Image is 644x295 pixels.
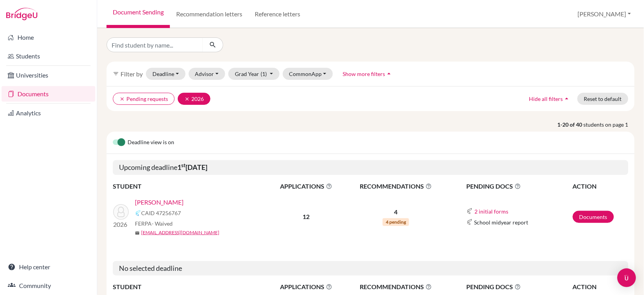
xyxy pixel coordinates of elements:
b: 12 [303,213,310,220]
span: FERPA [135,219,173,228]
a: Analytics [2,105,95,121]
button: CommonApp [283,68,333,80]
a: Documents [2,86,95,102]
span: PENDING DOCS [467,282,572,291]
a: Universities [2,67,95,83]
div: Open Intercom Messenger [618,269,636,287]
img: Common App logo [467,219,473,225]
a: Help center [2,259,95,275]
span: RECOMMENDATIONS [345,182,448,191]
sup: st [181,162,185,168]
button: Grad Year(1) [228,68,280,80]
button: Advisor [189,68,226,80]
th: STUDENT [113,181,268,191]
th: ACTION [572,282,628,292]
a: Students [2,48,95,64]
button: Hide all filtersarrow_drop_up [523,93,577,105]
span: mail [135,231,140,235]
a: Home [2,30,95,45]
span: School midyear report [474,218,528,226]
button: clear2026 [178,93,210,105]
span: RECOMMENDATIONS [345,282,448,291]
i: clear [119,96,125,102]
img: Common App logo [467,208,473,214]
p: 2026 [113,220,129,229]
span: APPLICATIONS [269,182,344,191]
img: Common App logo [135,210,141,216]
i: arrow_drop_up [563,95,571,102]
i: clear [184,96,190,102]
a: Community [2,278,95,293]
a: [EMAIL_ADDRESS][DOMAIN_NAME] [141,229,219,236]
button: clearPending requests [113,93,175,105]
span: 4 pending [383,218,409,226]
span: Filter by [121,70,143,78]
input: Find student by name... [107,37,203,52]
th: STUDENT [113,282,268,292]
span: Show more filters [343,71,385,77]
span: CAID 47256767 [141,209,181,217]
button: Deadline [146,68,185,80]
a: [PERSON_NAME] [135,198,184,207]
i: arrow_drop_up [385,70,393,78]
span: Hide all filters [529,95,563,102]
button: Reset to default [577,93,628,105]
span: Deadline view is on [128,138,174,147]
h5: No selected deadline [113,261,628,276]
button: 2 initial forms [474,207,509,216]
a: Documents [573,211,614,223]
span: students on page 1 [584,120,635,129]
th: ACTION [572,181,628,191]
b: 1 [DATE] [177,163,207,171]
span: PENDING DOCS [467,182,572,191]
p: 4 [345,207,448,217]
button: Show more filtersarrow_drop_up [336,68,399,80]
img: Chaudhry, Kiruba [113,204,129,220]
button: [PERSON_NAME] [574,7,635,21]
h5: Upcoming deadline [113,160,628,175]
span: (1) [261,71,267,77]
span: APPLICATIONS [269,282,344,291]
i: filter_list [113,71,119,77]
span: - Waived [152,220,173,227]
strong: 1-20 of 40 [558,120,584,129]
img: Bridge-U [6,8,37,20]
